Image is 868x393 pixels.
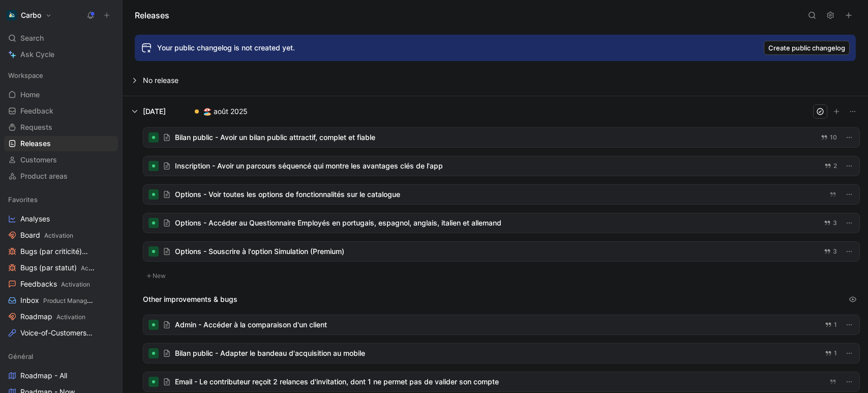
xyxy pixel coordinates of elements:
div: Other improvements & bugs [143,292,860,306]
span: Activation [81,264,110,272]
span: Favorites [8,194,38,205]
span: Bugs (par criticité) [20,246,96,257]
span: Activation [56,313,85,321]
span: Customers [20,155,57,165]
span: Workspace [8,70,43,80]
span: Search [20,32,44,44]
button: New [143,270,169,282]
span: Home [20,90,40,100]
div: Général [4,349,118,364]
button: 3 [822,217,839,229]
span: Releases [20,138,51,149]
span: 1 [834,350,837,356]
button: 1 [823,348,839,359]
a: Feedback [4,103,118,119]
span: Voice-of-Customers [20,328,100,339]
a: RoadmapActivation [4,309,118,324]
a: Home [4,87,118,102]
button: 2 [822,160,839,172]
span: Board [20,230,73,241]
div: Favorites [4,192,118,207]
a: Requests [4,120,118,135]
a: Product areas [4,169,118,184]
a: InboxProduct Management [4,293,118,308]
span: 3 [833,248,837,255]
h1: Releases [135,9,169,21]
div: Workspace [4,68,118,83]
a: Ask Cycle [4,47,118,62]
a: FeedbacksActivation [4,276,118,292]
span: Product areas [20,171,68,181]
button: 10 [819,132,839,143]
a: Bugs (par statut)Activation [4,260,118,275]
a: Roadmap - All [4,368,118,383]
span: 3 [833,220,837,226]
span: Requests [20,122,52,132]
button: 3 [822,246,839,257]
a: Bugs (par criticité)Activation [4,244,118,259]
span: 10 [830,134,837,141]
span: Roadmap [20,312,85,322]
a: BoardActivation [4,228,118,243]
span: Product Management [43,297,105,304]
span: 1 [834,322,837,328]
h1: Carbo [21,11,41,20]
div: Your public changelog is not created yet. [157,42,295,54]
a: Voice-of-CustomersProduct Management [4,325,118,341]
button: CarboCarbo [4,8,54,22]
span: Roadmap - All [20,371,67,381]
div: Search [4,31,118,46]
span: Bugs (par statut) [20,263,95,273]
span: 2 [833,163,837,169]
span: Activation [61,280,90,288]
span: Ask Cycle [20,48,54,61]
a: Releases [4,136,118,151]
img: Carbo [7,10,17,20]
a: Analyses [4,211,118,227]
span: Activation [44,232,73,239]
span: Général [8,351,33,361]
span: Analyses [20,214,50,224]
button: Create public changelog [764,41,850,55]
span: Feedback [20,106,53,116]
span: Feedbacks [20,279,90,290]
span: Inbox [20,295,94,306]
button: 1 [823,319,839,330]
a: Customers [4,152,118,167]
